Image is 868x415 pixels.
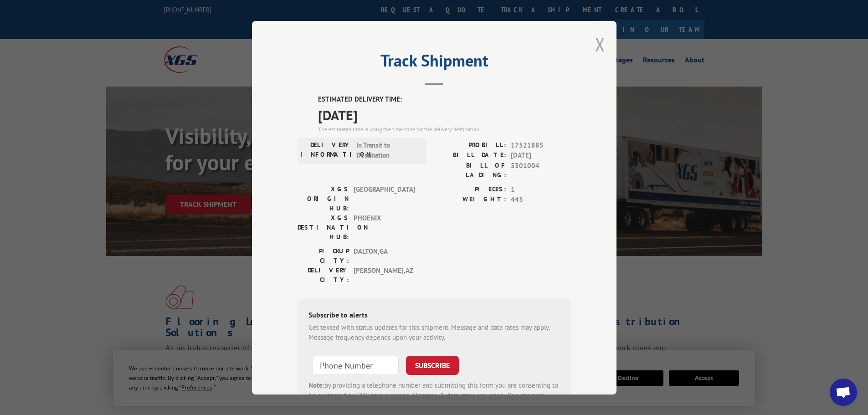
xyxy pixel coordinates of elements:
[308,380,324,389] strong: Note:
[298,246,349,265] label: PICKUP CITY:
[434,195,506,205] label: WEIGHT:
[356,140,418,160] span: In Transit to Destination
[308,380,560,411] div: by providing a telephone number and submitting this form you are consenting to be contacted by SM...
[354,246,415,265] span: DALTON , GA
[434,184,506,195] label: PIECES:
[318,104,571,125] span: [DATE]
[318,94,571,105] label: ESTIMATED DELIVERY TIME:
[318,125,571,133] div: The estimated time is using the time zone for the delivery destination.
[434,160,506,179] label: BILL OF LADING:
[406,355,459,374] button: SUBSCRIBE
[298,265,349,284] label: DELIVERY CITY:
[308,322,560,343] div: Get texted with status updates for this shipment. Message and data rates may apply. Message frequ...
[434,140,506,150] label: PROBILL:
[312,355,399,374] input: Phone Number
[300,140,352,160] label: DELIVERY INFORMATION:
[354,265,415,284] span: [PERSON_NAME] , AZ
[595,32,605,56] button: Close modal
[354,184,415,213] span: [GEOGRAPHIC_DATA]
[511,184,571,195] span: 1
[298,213,349,241] label: XGS DESTINATION HUB:
[511,150,571,161] span: [DATE]
[308,309,560,322] div: Subscribe to alerts
[434,150,506,161] label: BILL DATE:
[298,184,349,213] label: XGS ORIGIN HUB:
[354,213,415,241] span: PHOENIX
[511,195,571,205] span: 443
[298,54,571,72] h2: Track Shipment
[830,379,857,406] div: Open chat
[511,140,571,150] span: 17521885
[511,160,571,179] span: 5301004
